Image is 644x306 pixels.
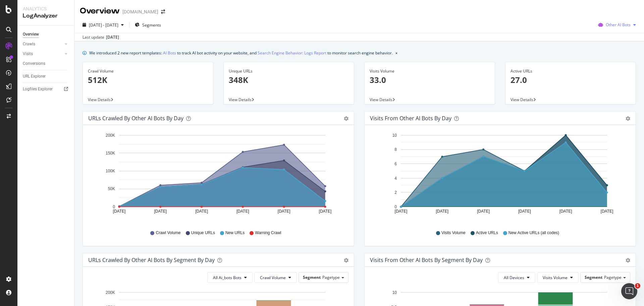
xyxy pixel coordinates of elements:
div: info banner [83,49,636,56]
text: 2 [394,190,397,195]
div: URLs Crawled by Other AI Bots By Segment By Day [88,257,215,263]
div: Active URLs [511,68,631,74]
svg: A chart. [370,130,628,224]
text: 6 [394,162,397,166]
div: [DOMAIN_NAME] [122,8,158,15]
a: AI Bots [163,49,176,56]
div: URLs Crawled by Other AI Bots by day [88,115,183,122]
span: Segment [585,274,602,280]
div: Overview [23,31,39,38]
div: Conversions [23,60,45,67]
div: Visits [23,50,33,57]
span: 1 [635,283,640,289]
a: Logfiles Explorer [23,86,69,93]
div: arrow-right-arrow-left [161,9,165,14]
span: Crawl Volume [260,275,286,280]
span: [DATE] - [DATE] [89,22,118,28]
span: Visits Volume [441,230,466,236]
text: 8 [394,147,397,152]
div: Visits from Other AI Bots by day [370,115,451,122]
a: Overview [23,31,69,38]
text: [DATE] [601,209,613,214]
text: 200K [106,133,115,138]
text: [DATE] [195,209,208,214]
a: Conversions [23,60,69,67]
a: Crawls [23,41,63,48]
span: Active URLs [476,230,498,236]
div: Visits Volume [370,68,490,74]
span: Pagetype [604,274,622,280]
button: All Devices [498,272,535,283]
p: 348K [229,74,349,86]
span: View Details [88,97,111,102]
text: 0 [113,205,115,209]
span: Unique URLs [191,230,215,236]
span: Warning Crawl [255,230,281,236]
div: LogAnalyzer [23,12,69,20]
text: [DATE] [518,209,531,214]
button: Visits Volume [537,272,579,283]
button: Crawl Volume [254,272,297,283]
text: [DATE] [113,209,126,214]
button: All Ai_bots Bots [207,272,253,283]
text: 10 [392,133,397,138]
span: Segments [142,22,161,28]
text: 4 [394,176,397,181]
text: [DATE] [559,209,572,214]
button: Segments [132,19,164,30]
div: Crawl Volume [88,68,208,74]
p: 27.0 [511,74,631,86]
div: [DATE] [106,34,119,40]
text: 10 [392,290,397,295]
div: gear [626,258,630,263]
div: Last update [83,34,119,40]
svg: A chart. [88,130,346,224]
span: New URLs [225,230,245,236]
a: Search Engine Behavior: Logs Report [258,49,326,56]
text: [DATE] [436,209,448,214]
text: 100K [106,169,115,173]
a: URL Explorer [23,73,69,80]
div: gear [344,258,348,263]
span: All Devices [504,275,524,280]
text: 50K [108,187,115,191]
div: gear [344,116,348,121]
div: Crawls [23,41,35,48]
span: Visits Volume [543,275,568,280]
button: Other AI Bots [595,19,639,30]
div: URL Explorer [23,73,46,80]
text: [DATE] [319,209,332,214]
div: Unique URLs [229,68,349,74]
span: View Details [370,97,392,102]
span: Other AI Bots [606,22,631,28]
div: Analytics [23,5,69,12]
p: 33.0 [370,74,490,86]
div: We introduced 2 new report templates: to track AI bot activity on your website, and to monitor se... [89,49,393,56]
div: Logfiles Explorer [23,86,53,93]
text: [DATE] [278,209,290,214]
text: [DATE] [395,209,408,214]
div: Overview [80,5,120,17]
text: [DATE] [236,209,249,214]
text: [DATE] [477,209,490,214]
text: 200K [106,290,115,295]
text: 150K [106,151,115,156]
span: All Ai_bots Bots [213,275,241,280]
div: Visits from Other AI Bots By Segment By Day [370,257,483,263]
span: Segment [303,274,321,280]
button: [DATE] - [DATE] [80,19,126,30]
div: gear [626,116,630,121]
span: New Active URLs (all codes) [508,230,559,236]
text: 0 [394,205,397,209]
iframe: Intercom live chat [621,283,637,299]
span: View Details [229,97,252,102]
p: 512K [88,74,208,86]
span: View Details [511,97,533,102]
button: close banner [394,48,399,58]
span: Pagetype [322,274,340,280]
span: Crawl Volume [156,230,180,236]
a: Visits [23,50,63,57]
text: [DATE] [154,209,167,214]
